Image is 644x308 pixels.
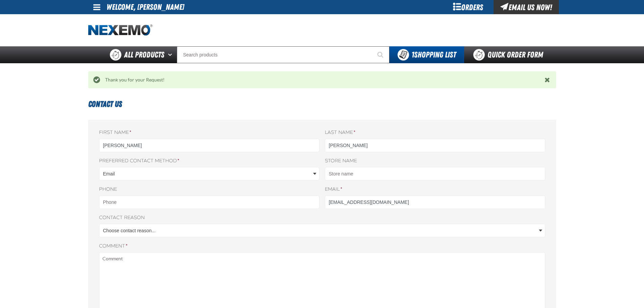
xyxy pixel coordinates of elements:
label: First name [99,129,319,136]
input: Phone [99,195,319,209]
input: Search [177,46,389,63]
button: Close the Notification [543,75,553,85]
label: Email [325,186,545,193]
span: All Products [124,49,164,61]
button: You have 1 Shopping List. Open to view details [389,46,464,63]
input: Email [325,195,545,209]
a: Quick Order Form [464,46,556,63]
label: Contact reason [99,215,545,221]
label: Comment [99,243,545,250]
input: First name [99,139,319,152]
img: Nexemo logo [88,24,152,36]
button: Start Searching [373,46,389,63]
input: Last name [325,139,545,152]
strong: 1 [411,50,414,60]
span: Email [103,170,312,177]
span: Shopping List [411,50,456,60]
button: Open All Products pages [166,46,177,63]
span: Contact Us [88,99,122,109]
input: Store name [325,167,545,181]
a: Home [88,24,152,36]
label: Store name [325,158,545,164]
div: Thank you for your Request! [100,77,545,83]
label: Preferred contact method [99,158,319,164]
span: Choose contact reason... [103,227,538,234]
label: Phone [99,186,319,193]
label: Last name [325,129,545,136]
